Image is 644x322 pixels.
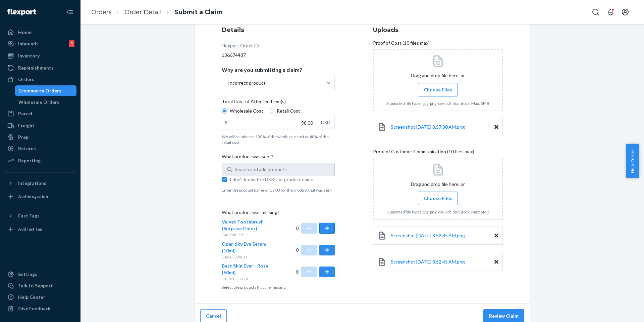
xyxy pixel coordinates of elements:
[269,108,274,114] input: Retail Cost
[222,241,266,253] span: Open Sky Eye Serum (10ml)
[222,42,259,52] div: Flexport Order ID
[18,65,54,71] div: Replenishments
[18,305,51,312] div: Give Feedback
[230,176,335,183] span: I don't know the DSKU or product name
[4,155,76,166] a: Reporting
[18,134,29,140] div: Prep
[174,8,223,16] a: Submit a Claim
[222,153,273,163] span: What product was sent?
[18,180,46,187] div: Integrations
[222,67,302,73] p: Why are you submitting a claim?
[4,143,76,154] a: Returns
[124,8,162,16] a: Order Detail
[228,80,266,86] div: Incorrect product
[18,110,32,117] div: Parcel
[4,132,76,143] a: Prep
[18,29,32,36] div: Home
[4,292,76,303] a: Help Center
[222,263,268,275] span: Best Skin Ever - Rose (50ml)
[18,294,45,300] div: Help Center
[4,210,76,221] button: Fast Tags
[69,40,74,47] div: 1
[4,120,76,131] a: Freight
[424,86,452,93] span: Choose Files
[18,76,34,83] div: Orders
[18,271,37,278] div: Settings
[18,145,36,152] div: Returns
[4,38,76,49] a: Inbounds1
[227,80,228,86] input: Why are you submitting a claim?Incorrect product
[391,124,465,130] span: Screenshot [DATE] 8.57.30 AM.png
[4,63,76,73] a: Replenishments
[391,124,465,130] a: Screenshot [DATE] 8.57.30 AM.png
[7,9,36,15] img: Flexport logo
[18,282,53,289] div: Talk to Support
[18,194,48,199] div: Add Integration
[4,27,76,38] a: Home
[15,85,77,96] a: Ecommerce Orders
[296,241,335,260] div: 0
[619,5,632,19] button: Open account menu
[626,144,639,178] button: Help Center
[222,108,227,114] input: Wholesale Cost
[296,218,335,238] div: 0
[222,254,278,260] p: DJAVJLLVACH
[18,122,35,129] div: Freight
[4,280,76,291] a: Talk to Support
[296,263,335,282] div: 0
[18,52,40,59] div: Inventory
[18,40,39,47] div: Inbounds
[4,303,76,314] button: Give Feedback
[277,108,300,114] span: Retail Cost
[222,98,286,108] span: Total Cost of Affected Item(s)
[424,195,452,202] span: Choose Files
[4,178,76,189] button: Integrations
[18,157,41,164] div: Reporting
[4,224,76,235] a: Add Fast Tag
[222,219,264,231] span: Velvet Toothbrush (Surprise Color)
[4,50,76,61] a: Inventory
[18,99,59,106] div: Wholesale Orders
[18,87,61,94] div: Ecommerce Orders
[4,108,76,119] a: Parcel
[391,259,465,265] span: Screenshot [DATE] 8.52.45 AM.png
[18,226,42,232] div: Add Fast Tag
[4,269,76,280] a: Settings
[91,8,112,16] a: Orders
[222,209,335,218] p: What product was missing?
[391,232,465,239] a: Screenshot [DATE] 8.52.35 AM.png
[222,26,335,34] h3: Details
[222,52,335,58] div: 136674487
[230,108,263,114] span: Wholesale Cost
[4,74,76,85] a: Orders
[222,232,278,238] p: D4BZ8KTS5UE
[604,5,617,19] button: Open notifications
[86,2,228,22] ol: breadcrumbs
[373,26,503,34] h3: Uploads
[373,148,474,158] span: Proof of Customer Communication (10 files max)
[222,284,335,290] p: Select the products that are missing
[391,233,465,238] span: Screenshot [DATE] 8.52.35 AM.png
[18,212,40,219] div: Fast Tags
[63,5,76,19] button: Close Navigation
[4,191,76,202] a: Add Integration
[222,276,278,282] p: DJT6FEU392X
[222,116,230,129] div: $
[15,97,77,108] a: Wholesale Orders
[589,5,602,19] button: Open Search Box
[222,116,317,129] input: $USD
[222,177,227,182] input: I don't know the DSKU or product name
[373,40,430,49] span: Proof of Cost (10 files max)
[222,187,335,193] p: Enter the product name or DSKU for the product that was sent
[222,134,335,145] p: We will reimburse 100% of the wholesale cost or 40% of the retail cost
[317,116,334,129] div: USD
